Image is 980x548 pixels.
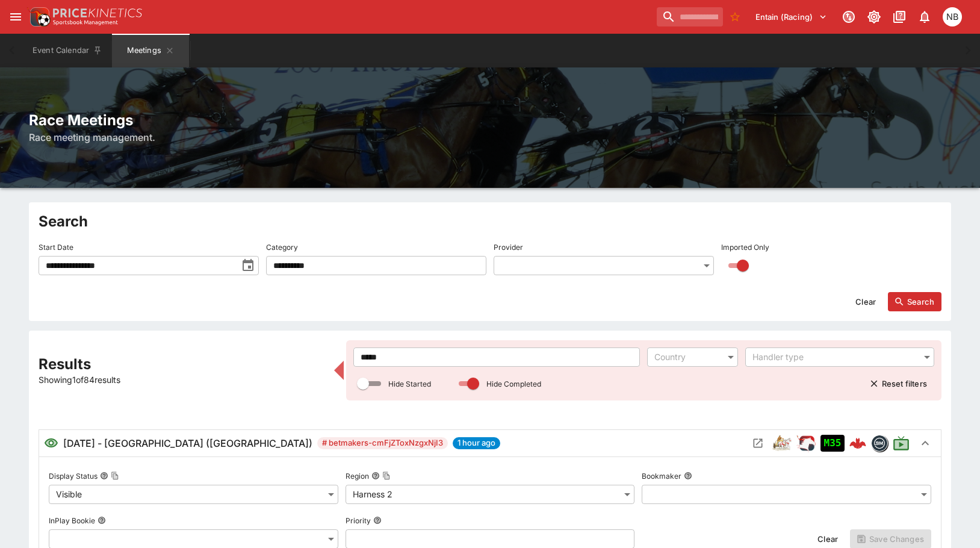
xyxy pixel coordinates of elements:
[772,434,792,453] img: harness_racing.png
[654,351,719,363] div: Country
[721,242,769,252] p: Imported Only
[893,435,910,452] svg: Live
[820,435,845,452] div: Imported to Jetbet as OPEN
[49,515,95,526] p: InPlay Bookie
[53,20,118,25] img: Sportsbook Management
[5,6,26,28] button: open drawer
[237,255,259,276] button: toggle date time picker
[725,7,745,26] button: No Bookmarks
[373,516,382,525] button: Priority
[848,292,883,311] button: Clear
[111,472,119,480] button: Copy To Clipboard
[838,6,860,28] button: Connected to PK
[382,472,391,480] button: Copy To Clipboard
[371,472,380,480] button: RegionCopy To Clipboard
[939,4,966,30] button: Nicole Brown
[317,437,448,449] span: # betmakers-cmFjZToxNzgxNjI3
[39,212,941,231] h2: Search
[752,351,915,363] div: Handler type
[849,435,866,452] img: logo-cerberus--red.svg
[872,435,887,451] img: betmakers.png
[39,373,327,386] p: Showing 1 of 84 results
[494,242,523,252] p: Provider
[684,472,692,480] button: Bookmaker
[266,242,298,252] p: Category
[889,6,910,28] button: Documentation
[863,374,934,393] button: Reset filters
[29,130,951,145] h6: Race meeting management.
[25,34,110,67] button: Event Calendar
[943,7,962,26] div: Nicole Brown
[888,292,941,311] button: Search
[871,435,888,452] div: betmakers
[796,434,816,453] img: racing.png
[39,355,327,373] h2: Results
[657,7,723,26] input: search
[39,242,73,252] p: Start Date
[26,5,51,29] img: PriceKinetics Logo
[346,515,371,526] p: Priority
[112,34,189,67] button: Meetings
[63,436,312,450] h6: [DATE] - [GEOGRAPHIC_DATA] ([GEOGRAPHIC_DATA])
[346,471,369,481] p: Region
[748,7,834,26] button: Select Tenant
[486,379,541,389] p: Hide Completed
[772,434,792,453] div: harness_racing
[44,436,58,450] svg: Visible
[346,485,635,504] div: Harness 2
[388,379,431,389] p: Hide Started
[53,8,142,17] img: PriceKinetics
[863,6,885,28] button: Toggle light/dark mode
[98,516,106,525] button: InPlay Bookie
[49,471,98,481] p: Display Status
[914,6,935,28] button: Notifications
[49,485,338,504] div: Visible
[100,472,108,480] button: Display StatusCopy To Clipboard
[796,434,816,453] div: ParallelRacing Handler
[642,471,681,481] p: Bookmaker
[29,111,951,129] h2: Race Meetings
[453,437,500,449] span: 1 hour ago
[748,434,768,453] button: Open Meeting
